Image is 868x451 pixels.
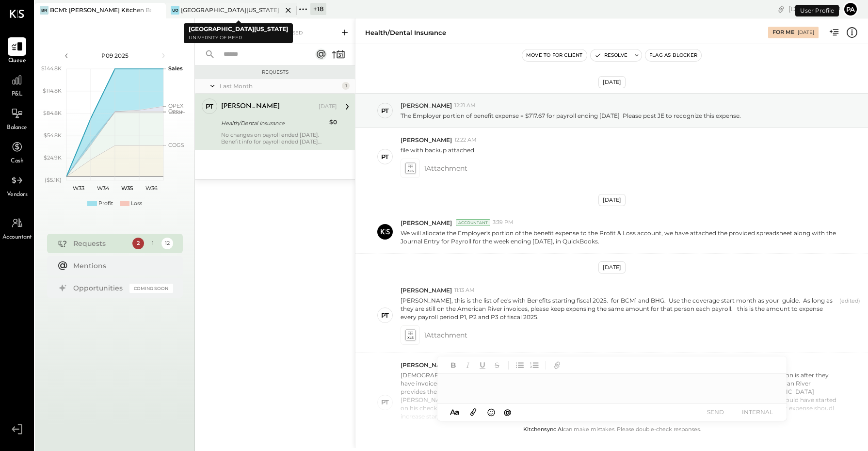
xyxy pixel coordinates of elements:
[220,82,339,90] div: Last Month
[168,108,185,114] text: Occu...
[40,6,48,15] div: BR
[447,359,460,371] button: Bold
[145,185,157,192] text: W36
[528,359,541,371] button: Ordered List
[132,238,144,249] div: 2
[456,219,490,226] div: Accountant
[462,359,474,371] button: Italic
[319,103,337,111] div: [DATE]
[401,286,452,294] span: [PERSON_NAME]
[514,359,526,371] button: Unordered List
[401,361,452,369] span: [PERSON_NAME]
[7,124,27,132] span: Balance
[189,34,288,42] p: University of Beer
[454,102,476,110] span: 12:21 AM
[772,29,794,36] div: For Me
[168,142,184,148] text: COGS
[0,71,33,99] a: P&L
[12,90,23,99] span: P&L
[0,138,33,166] a: Cash
[798,29,814,36] div: [DATE]
[738,405,777,419] button: INTERNAL
[401,371,837,421] p: [DEMOGRAPHIC_DATA][PERSON_NAME] benefit coverage was effective [DATE]. American River invoices in...
[7,191,28,199] span: Vendors
[454,136,477,144] span: 12:22 AM
[454,287,475,294] span: 11:13 AM
[401,296,836,321] p: [PERSON_NAME], this is the list of ee's with Benefits starting fiscal 2025. for BCM1 and BHG. Use...
[221,131,337,145] div: No changes on payroll ended [DATE]. Benefit info for payroll ended [DATE] attached
[365,28,446,37] div: Health/Dental Insurance
[598,194,626,206] div: [DATE]
[73,185,84,192] text: W33
[476,359,489,371] button: Underline
[161,238,173,249] div: 12
[73,283,125,293] div: Opportunities
[598,261,626,274] div: [DATE]
[447,407,463,418] button: Aa
[73,239,128,248] div: Requests
[221,118,326,128] div: Health/Dental Insurance
[424,159,467,178] span: 1 Attachment
[504,407,512,417] span: @
[43,110,62,116] text: $84.8K
[181,6,279,14] div: [GEOGRAPHIC_DATA][US_STATE]
[788,4,840,14] div: [DATE]
[696,405,735,419] button: SEND
[45,177,62,183] text: ($5.1K)
[401,146,474,154] p: file with backup attached
[491,359,503,371] button: Strikethrough
[645,49,701,61] button: Flag as Blocker
[493,219,514,226] span: 3:39 PM
[74,51,156,60] div: P09 2025
[401,229,837,245] p: We will allocate the Employer's portion of the benefit expense to the Profit & Loss account, we h...
[381,106,389,115] div: PT
[455,407,459,417] span: a
[200,69,350,76] div: Requests
[171,6,179,15] div: Uo
[0,171,33,199] a: Vendors
[168,65,183,72] text: Sales
[0,214,33,242] a: Accountant
[2,233,32,242] span: Accountant
[131,200,142,208] div: Loss
[43,87,62,94] text: $114.8K
[44,154,62,161] text: $24.9K
[0,37,33,65] a: Queue
[522,49,587,61] button: Move to for client
[591,49,631,61] button: Resolve
[551,359,563,371] button: Add URL
[401,219,452,227] span: [PERSON_NAME]
[147,238,159,249] div: 1
[329,117,337,127] div: $0
[50,6,151,14] div: BCM1: [PERSON_NAME] Kitchen Bar Market
[8,57,26,65] span: Queue
[11,157,23,166] span: Cash
[44,132,62,139] text: $54.8K
[401,101,452,110] span: [PERSON_NAME]
[598,76,626,88] div: [DATE]
[168,109,183,115] text: Labor
[501,406,514,418] button: @
[776,4,786,14] div: copy link
[189,25,288,32] b: [GEOGRAPHIC_DATA][US_STATE]
[121,185,133,192] text: W35
[168,102,184,109] text: OPEX
[221,102,280,112] div: [PERSON_NAME]
[839,297,860,321] span: (edited)
[424,325,467,345] span: 1 Attachment
[795,5,839,16] div: User Profile
[381,311,389,320] div: PT
[401,136,452,144] span: [PERSON_NAME]
[381,152,389,161] div: PT
[0,104,33,132] a: Balance
[381,398,389,407] div: PT
[342,82,350,90] div: 1
[401,112,741,120] p: The Employer portion of benefit expense = $717.67 for payroll ending [DATE] Please post JE to rec...
[98,200,113,208] div: Profit
[96,185,109,192] text: W34
[129,284,173,293] div: Coming Soon
[41,65,62,72] text: $144.8K
[310,3,326,15] div: + 18
[843,1,858,17] button: Pa
[206,102,213,111] div: PT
